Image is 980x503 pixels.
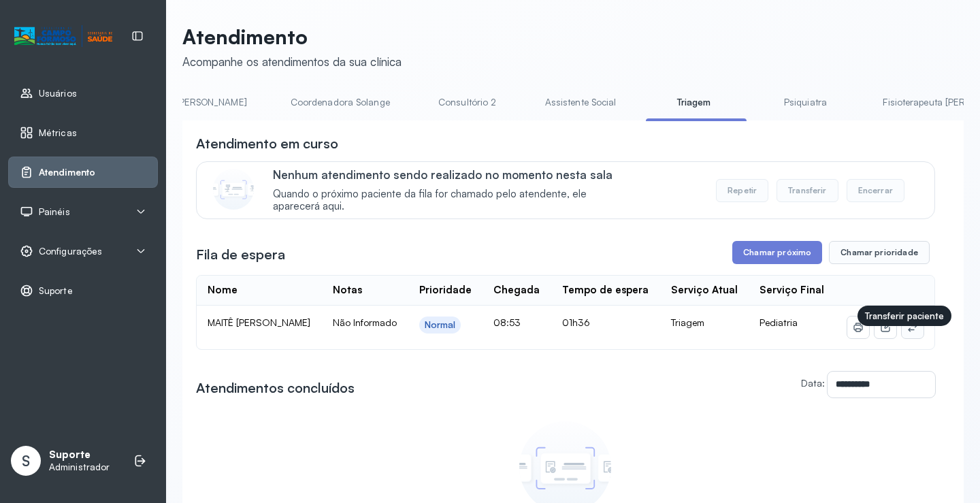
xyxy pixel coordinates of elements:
h3: Atendimento em curso [196,134,338,153]
button: Encerrar [847,179,904,202]
div: Nome [208,284,238,297]
img: Logotipo do estabelecimento [14,25,112,48]
a: Métricas [20,126,146,140]
button: Chamar prioridade [829,241,930,264]
p: Suporte [49,449,110,461]
span: Usuários [39,88,77,99]
p: Atendimento [182,25,402,49]
span: 08:53 [493,317,521,328]
div: Prioridade [419,284,472,297]
a: Triagem [646,91,741,114]
span: MAITÊ [PERSON_NAME] [208,317,310,328]
p: Administrador [49,461,110,473]
button: Chamar próximo [732,241,822,264]
a: Usuários [20,86,146,100]
div: Serviço Atual [671,284,738,297]
img: Imagem de CalloutCard [213,169,254,210]
span: Não Informado [333,317,397,328]
a: Assistente Social [532,91,630,114]
button: Transferir [777,179,838,202]
p: Nenhum atendimento sendo realizado no momento nesta sala [273,167,633,182]
a: Psiquiatra [757,91,853,114]
button: Repetir [716,179,768,202]
span: Painéis [39,206,70,218]
span: Métricas [39,127,77,139]
div: Chegada [493,284,540,297]
a: Coordenadora Solange [277,91,404,114]
a: Atendimento [20,165,146,179]
div: Tempo de espera [562,284,649,297]
div: Serviço Final [759,284,824,297]
label: Data: [801,377,825,389]
span: 01h36 [562,317,590,328]
span: Atendimento [39,167,95,178]
span: Suporte [39,285,73,297]
div: Notas [333,284,362,297]
span: Configurações [39,246,102,257]
div: Acompanhe os atendimentos da sua clínica [182,54,402,69]
h3: Fila de espera [196,245,285,264]
div: Normal [425,319,456,331]
span: Quando o próximo paciente da fila for chamado pelo atendente, ele aparecerá aqui. [273,188,633,214]
h3: Atendimentos concluídos [196,378,355,397]
a: Consultório 2 [420,91,515,114]
span: Pediatria [759,317,798,328]
div: Triagem [671,317,738,329]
